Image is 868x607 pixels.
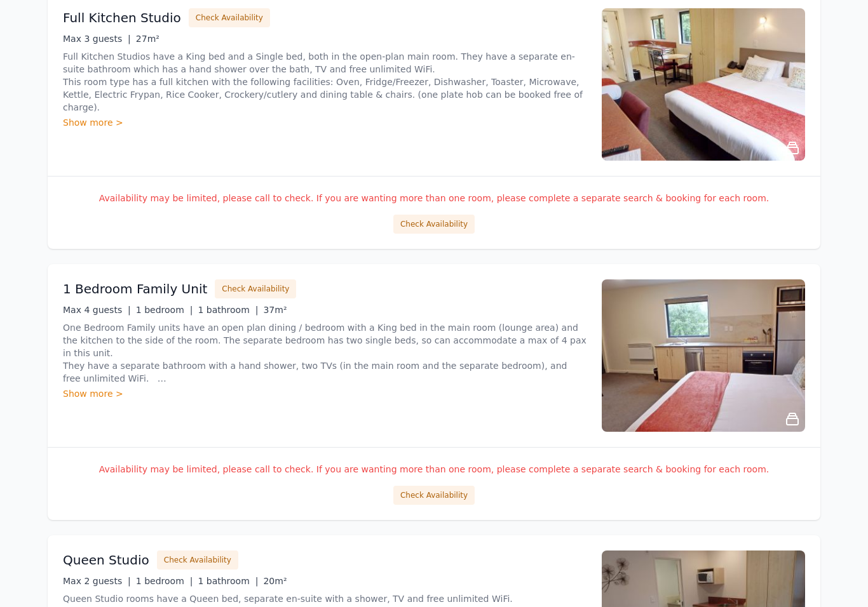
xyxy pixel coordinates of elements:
[263,576,287,586] span: 20m²
[157,550,238,570] button: Check Availability
[263,305,287,315] span: 37m²
[393,486,475,505] button: Check Availability
[63,551,149,569] h3: Queen Studio
[63,576,131,586] span: Max 2 guests |
[63,321,587,385] p: One Bedroom Family units have an open plan dining / bedroom with a King bed in the main room (lou...
[63,280,207,298] h3: 1 Bedroom Family Unit
[215,279,296,298] button: Check Availability
[198,305,258,315] span: 1 bathroom |
[63,9,181,27] h3: Full Kitchen Studio
[63,34,131,44] span: Max 3 guests |
[63,463,805,476] p: Availability may be limited, please call to check. If you are wanting more than one room, please ...
[136,576,193,586] span: 1 bedroom |
[189,8,270,27] button: Check Availability
[63,387,587,400] div: Show more >
[136,305,193,315] span: 1 bedroom |
[63,50,587,114] p: Full Kitchen Studios have a King bed and a Single bed, both in the open-plan main room. They have...
[198,576,258,586] span: 1 bathroom |
[393,215,475,234] button: Check Availability
[63,305,131,315] span: Max 4 guests |
[63,192,805,204] p: Availability may be limited, please call to check. If you are wanting more than one room, please ...
[63,116,587,129] div: Show more >
[136,34,159,44] span: 27m²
